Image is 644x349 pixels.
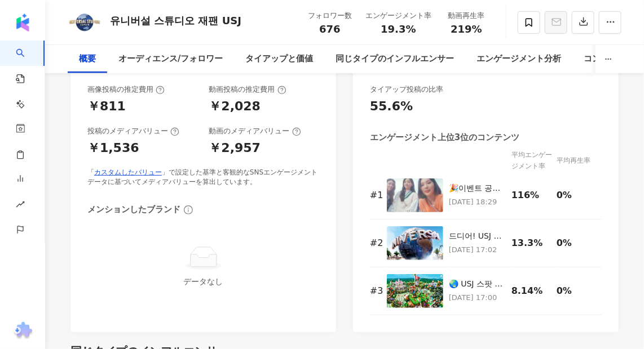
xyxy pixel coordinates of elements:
div: 平均再生率 [557,155,602,166]
div: タイアップと価値 [245,52,313,66]
div: 0% [557,285,596,297]
div: ￥2,028 [209,98,261,115]
div: 概要 [79,52,96,66]
div: 드디어! USJ 한국 공식 인스타그램 오픈✨ 여기서만 만날 수 있는 이벤트 정보와 파크 꿀팁, 앞으로 기대해 주세요! 놓치면 손해👀💖 팔로우하고 같이 즐겨요! 🙌 #USJ #... [449,231,506,242]
div: 同じタイプのインフルエンサー [336,52,454,66]
div: ￥811 [87,98,126,115]
span: rise [16,193,25,218]
div: エンゲージメント上位3位のコンテンツ [370,132,519,144]
div: 55.6% [370,98,413,115]
img: 🎉이벤트 공지 USJ 한국 공식 인스타그램 오픈 기념! 🌏 신규 팔로워분들을 위한 특별 이벤트를 시작합니다 ✨이 게시물 보신 분들만 참여 가능✨ 추첨을 통해 총 10분께 US... [387,178,443,212]
img: logo icon [14,14,32,32]
span: 19.3% [381,24,416,35]
div: 🌏 USJ 스팟 1 🌏 슈퍼 닌텐도 월드™ [PERSON_NAME]와 친구들의 세계 속에서 온몸으로 즐겨보세요! [PERSON_NAME]와 동키콩과 함께라면 어른도 아이도 모... [449,279,506,290]
div: 平均エンゲージメント率 [511,149,557,172]
a: カスタムしたバリュー [94,168,162,176]
div: メンションしたブランド [87,204,180,216]
div: 116% [511,189,551,202]
div: 13.3% [511,237,551,249]
div: フォロワー数 [308,10,352,21]
span: 676 [319,23,341,35]
div: 유니버설 스튜디오 재팬 USJ [110,14,241,28]
img: KOL Avatar [68,6,102,39]
div: エンゲージメント分析 [477,52,561,66]
img: 드디어! USJ 한국 공식 인스타그램 오픈✨ 여기서만 만날 수 있는 이벤트 정보와 파크 꿀팁, 앞으로 기대해 주세요! 놓치면 손해👀💖 팔로우하고 같이 즐겨요! 🙌 #USJ #... [387,226,443,260]
div: 0% [557,189,596,202]
img: chrome extension [12,322,34,340]
div: ￥1,536 [87,140,139,157]
div: # 1 [370,189,381,202]
div: 「 」で設定した基準と客観的なSNSエンゲージメントデータに基づいてメディアバリューを算出しています。 [87,168,319,187]
span: 219% [451,24,482,35]
div: 画像投稿の推定費用 [87,84,165,95]
span: info-circle [182,204,195,216]
div: タイアップ投稿の比率 [370,84,443,95]
p: [DATE] 17:02 [449,244,506,256]
div: 8.14% [511,285,551,297]
div: データなし [92,275,315,288]
div: ￥2,957 [209,140,261,157]
img: 🌏 USJ 스팟 1 🌏 슈퍼 닌텐도 월드™ 마리오와 친구들의 세계 속에서 온몸으로 즐겨보세요! 마리오와 동키콩과 함께라면 어른도 아이도 모두 야생으로 돌아가 무아지경 놀이에 ... [387,274,443,308]
div: 動画のメディアバリュー [209,126,301,136]
p: [DATE] 18:29 [449,196,506,208]
div: オーディエンス/フォロワー [118,52,223,66]
div: 動画投稿の推定費用 [209,84,286,95]
div: エンゲージメント率 [365,10,431,21]
div: # 3 [370,285,381,297]
p: [DATE] 17:00 [449,292,506,304]
div: 投稿のメディアバリュー [87,126,179,136]
div: 0% [557,237,596,249]
div: 🎉이벤트 공지 USJ 한국 공식 인스타그램 오픈 기념! 🌏 신규 팔로워분들을 위한 특별 이벤트를 시작합니다 ✨이 게시물 보신 분들만 참여 가능✨ 추첨을 통해 총 10분께 US... [449,183,506,194]
div: # 2 [370,237,381,249]
div: 動画再生率 [445,10,488,21]
a: search [16,41,38,162]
